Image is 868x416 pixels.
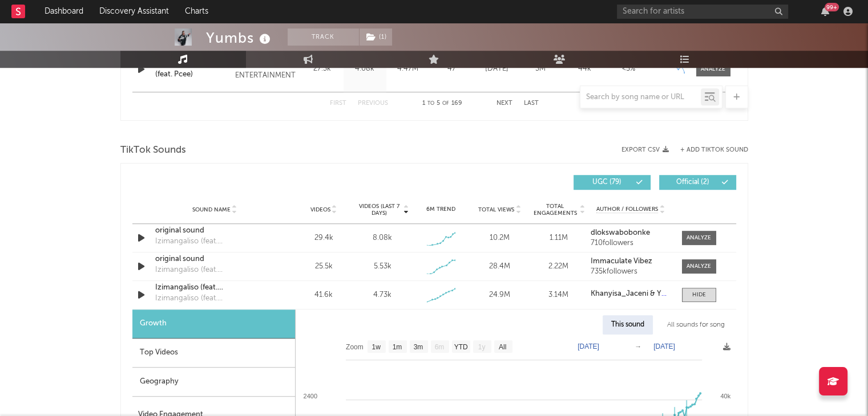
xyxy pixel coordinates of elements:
div: 28.4M [473,261,526,272]
input: Search by song name or URL [580,93,701,102]
div: This sound [603,315,653,335]
div: 4.73k [373,289,391,301]
button: Official(2) [659,175,736,190]
div: 47 [432,63,472,75]
text: 1y [478,343,485,351]
div: 99 + [825,3,839,11]
a: dlokswabobonke [591,229,670,237]
span: Videos [310,206,330,213]
a: [PERSON_NAME] (feat. Pcee) [155,58,230,80]
button: 99+ [821,7,829,16]
span: ( 1 ) [359,28,393,46]
div: 710 followers [591,239,670,247]
span: Author / Followers [596,206,658,213]
button: (1) [360,28,392,46]
a: Immaculate Vibez [591,258,670,266]
div: 5.53k [373,261,391,272]
strong: Khanyisa_Jaceni & Yumbs [591,290,681,297]
div: 4.08k [346,63,383,75]
div: 3M [522,63,560,75]
div: 3.14M [532,289,585,301]
span: Total Engagements [532,203,578,217]
text: [DATE] [653,342,675,350]
div: 4.47M [389,63,426,75]
a: original sound [155,254,274,265]
input: Search for artists [617,5,788,19]
a: Izimangaliso (feat. [GEOGRAPHIC_DATA]) [155,282,274,293]
div: All sounds for song [659,315,733,335]
div: © 2023 YUMMY ENTERTAINMENT [235,55,297,83]
span: Videos (last 7 days) [356,203,402,217]
text: → [635,342,641,350]
text: 2400 [303,393,317,399]
div: 27.3k [304,63,341,75]
div: 2.22M [532,261,585,272]
div: Izimangaliso (feat. [GEOGRAPHIC_DATA]) [155,236,274,247]
div: 25.5k [297,261,350,272]
div: 1.11M [532,233,585,244]
div: Geography [132,368,295,397]
a: original sound [155,225,274,236]
text: All [498,343,506,351]
div: 6M Trend [414,205,467,214]
button: + Add TikTok Sound [669,147,748,153]
div: Yumbs [206,28,273,47]
a: Khanyisa_Jaceni & Yumbs [591,290,670,298]
text: 1m [392,343,402,351]
span: Official ( 2 ) [667,179,719,186]
div: 8.08k [373,233,392,244]
text: 40k [720,393,730,399]
text: 1w [372,343,381,351]
div: Growth [132,309,295,338]
button: Track [288,28,359,46]
div: 10.2M [473,233,526,244]
span: TikTok Sounds [120,144,186,157]
div: Top Videos [132,338,295,368]
text: YTD [454,343,467,351]
span: UGC ( 79 ) [581,179,633,186]
text: 6m [434,343,444,351]
text: Zoom [346,343,364,351]
div: 24.9M [473,289,526,301]
div: 735k followers [591,268,670,276]
button: UGC(79) [574,175,651,190]
strong: dlokswabobonke [591,229,650,236]
button: Export CSV [621,146,669,153]
text: 3m [413,343,423,351]
div: [DATE] [478,63,516,75]
span: Sound Name [192,206,231,213]
strong: Immaculate Vibez [591,258,652,265]
text: [DATE] [578,342,599,350]
div: 44k [566,63,604,75]
div: Izimangaliso (feat. [GEOGRAPHIC_DATA]) [155,293,274,304]
button: + Add TikTok Sound [680,147,748,153]
div: Izimangaliso (feat. [GEOGRAPHIC_DATA]) [155,264,274,276]
div: 41.6k [297,289,350,301]
div: 29.4k [297,233,350,244]
div: <5% [609,63,648,75]
span: Total Views [478,206,514,213]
